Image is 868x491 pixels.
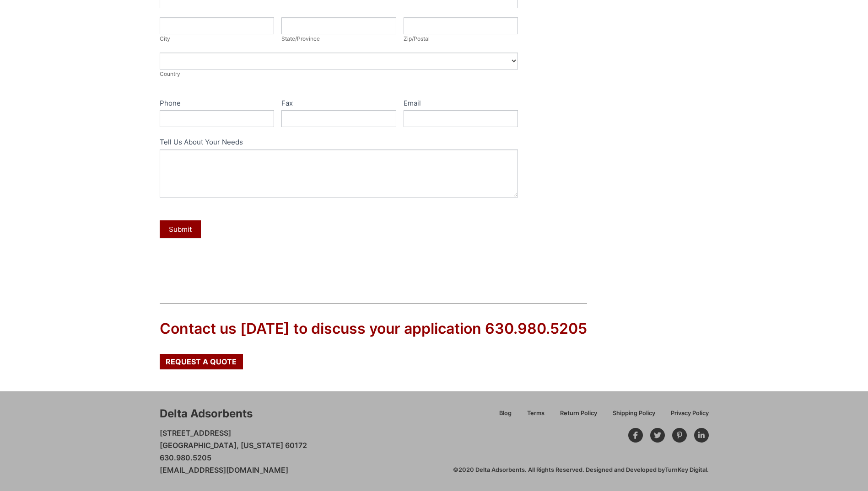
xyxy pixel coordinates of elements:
a: Shipping Policy [605,408,663,424]
label: Fax [281,97,396,111]
span: Blog [499,411,512,416]
label: Phone [160,97,275,111]
span: Request a Quote [166,358,237,365]
a: Blog [491,408,519,424]
span: Terms [527,411,545,416]
a: Terms [519,408,552,424]
div: ©2020 Delta Adsorbents. All Rights Reserved. Designed and Developed by . [453,466,709,474]
div: Zip/Postal [404,34,518,43]
a: [EMAIL_ADDRESS][DOMAIN_NAME] [160,465,288,475]
div: Delta Adsorbents [160,406,253,422]
a: Return Policy [552,408,605,424]
label: Email [404,97,518,111]
a: Privacy Policy [663,408,709,424]
div: Country [160,69,518,79]
div: City [160,34,275,43]
span: Privacy Policy [671,411,709,416]
p: [STREET_ADDRESS] [GEOGRAPHIC_DATA], [US_STATE] 60172 630.980.5205 [160,427,307,477]
span: Shipping Policy [613,411,655,416]
a: TurnKey Digital [665,466,707,473]
span: Return Policy [560,411,597,416]
label: Tell Us About Your Needs [160,136,518,149]
div: State/Province [281,34,396,43]
a: Request a Quote [160,354,243,369]
div: Contact us [DATE] to discuss your application 630.980.5205 [160,319,587,339]
button: Submit [160,220,201,238]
